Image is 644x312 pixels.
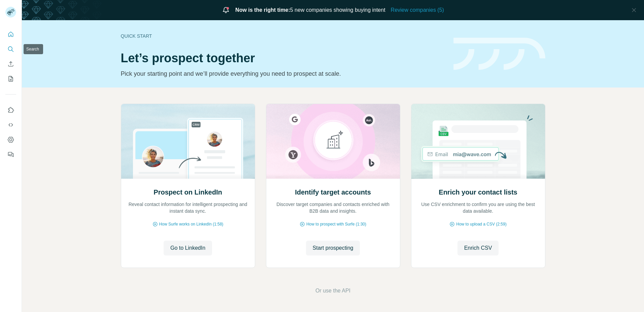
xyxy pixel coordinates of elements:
[121,69,445,78] p: Pick your starting point and we’ll provide everything you need to prospect at scale.
[456,221,506,227] span: How to upload a CSV (2:59)
[391,6,444,14] button: Review companies (5)
[121,104,255,179] img: Prospect on LinkedIn
[5,104,16,116] button: Use Surfe on LinkedIn
[164,241,212,255] button: Go to LinkedIn
[5,28,16,40] button: Quick start
[266,104,400,179] img: Identify target accounts
[121,51,445,65] h1: Let’s prospect together
[453,38,545,70] img: banner
[159,221,224,227] span: How Surfe works on LinkedIn (1:58)
[306,241,360,255] button: Start prospecting
[273,201,393,214] p: Discover target companies and contacts enriched with B2B data and insights.
[170,244,205,252] span: Go to LinkedIn
[295,187,371,197] h2: Identify target accounts
[5,119,16,131] button: Use Surfe API
[457,241,499,255] button: Enrich CSV
[235,7,290,13] span: Now is the right time:
[418,201,538,214] p: Use CSV enrichment to confirm you are using the best data available.
[411,104,545,179] img: Enrich your contact lists
[154,187,222,197] h2: Prospect on LinkedIn
[121,33,445,39] div: Quick start
[5,73,16,85] button: My lists
[5,148,16,161] button: Feedback
[315,287,350,295] button: Or use the API
[5,43,16,55] button: Search
[235,6,385,14] span: 5 new companies showing buying intent
[439,187,517,197] h2: Enrich your contact lists
[464,244,492,252] span: Enrich CSV
[5,58,16,70] button: Enrich CSV
[5,134,16,146] button: Dashboard
[306,221,366,227] span: How to prospect with Surfe (1:30)
[128,201,248,214] p: Reveal contact information for intelligent prospecting and instant data sync.
[313,244,353,252] span: Start prospecting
